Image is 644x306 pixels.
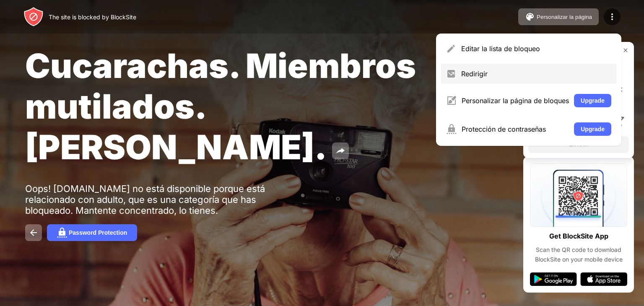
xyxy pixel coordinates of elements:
[47,224,137,241] button: Password Protection
[574,94,611,107] button: Upgrade
[25,183,284,216] div: Oops! [DOMAIN_NAME] no está disponible porque está relacionado con adulto, que es una categoría q...
[57,228,67,238] img: password.svg
[574,122,611,136] button: Upgrade
[25,45,416,167] span: Cucarachas. Miembros mutilados. [PERSON_NAME].
[461,70,611,78] div: Redirigir
[446,96,457,106] img: menu-customize.svg
[525,12,535,22] img: pallet.svg
[622,47,629,54] img: rate-us-close.svg
[29,228,39,238] img: back.svg
[607,12,617,22] img: menu-icon.svg
[462,125,569,133] div: Protección de contraseñas
[446,69,456,79] img: menu-redirect.svg
[49,13,136,21] div: The site is blocked by BlockSite
[446,124,457,134] img: menu-password.svg
[462,96,569,105] div: Personalizar la página de bloques
[446,44,456,54] img: menu-pencil.svg
[23,7,44,27] img: header-logo.svg
[537,14,592,20] div: Personalizar la página
[461,44,611,53] div: Editar la lista de bloqueo
[69,229,127,236] div: Password Protection
[335,146,345,156] img: share.svg
[518,8,599,25] button: Personalizar la página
